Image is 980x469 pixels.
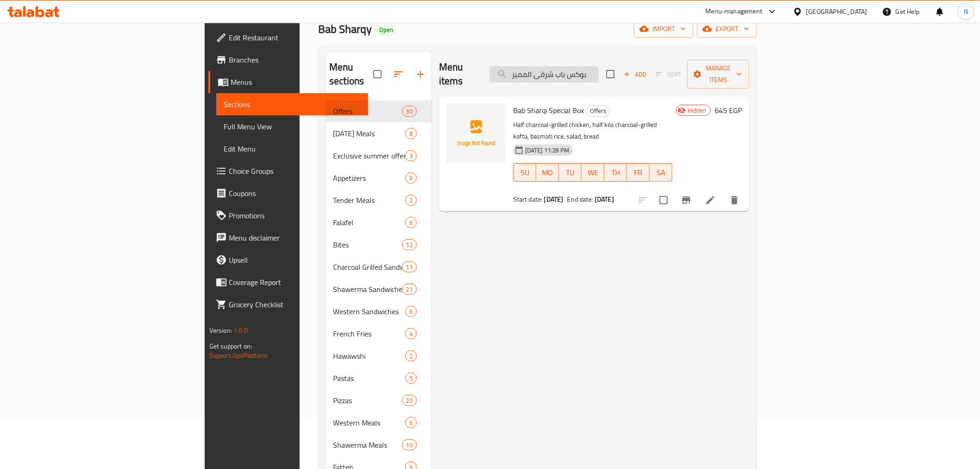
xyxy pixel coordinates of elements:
[387,63,409,85] span: Sort sections
[439,60,478,88] h2: Menu items
[333,328,405,339] span: French Fries
[513,103,584,117] span: Bab Sharqi Special Box
[405,417,417,428] div: items
[406,307,416,316] span: 6
[229,299,361,310] span: Grocery Checklist
[405,306,417,317] div: items
[405,150,417,161] div: items
[209,340,252,352] span: Get support on:
[208,249,368,271] a: Upsell
[229,254,361,266] span: Upsell
[326,167,432,189] div: Appetizers6
[229,32,361,43] span: Edit Restaurant
[706,6,763,17] div: Menu-management
[406,418,416,427] span: 6
[586,106,610,117] div: Offers
[326,412,432,434] div: Western Meals6
[402,261,417,273] div: items
[326,145,432,167] div: Exclusive summer offers3
[229,277,361,288] span: Coverage Report
[402,106,417,117] div: items
[326,434,432,456] div: Shawerma Meals10
[333,261,402,273] div: Charcoal Grilled Sandwiches
[209,349,268,361] a: Support.OpsPlatform
[333,417,405,428] span: Western Meals
[333,439,402,450] span: Shawerma Meals
[567,193,593,205] span: End date:
[376,26,397,34] span: Open
[326,234,432,256] div: Bites12
[326,389,432,412] div: Pizzas20
[406,330,416,338] span: 4
[405,217,417,228] div: items
[208,227,368,249] a: Menu disclaimer
[544,193,564,205] b: [DATE]
[376,25,397,36] div: Open
[723,189,746,211] button: delete
[326,300,432,323] div: Western Sandwiches6
[675,189,697,211] button: Branch-specific-item
[402,263,416,272] span: 11
[224,143,361,154] span: Edit Menu
[216,115,368,138] a: Full Menu View
[536,163,559,182] button: MO
[326,189,432,211] div: Tender Meals2
[333,306,405,317] span: Western Sandwiches
[326,323,432,345] div: French Fries4
[513,119,672,142] p: Half charcoal-grilled chicken, half kilo charcoal-grilled kofta, basmati rice, salad, bread
[513,193,543,205] span: Start date:
[653,166,669,179] span: SA
[406,218,416,227] span: 6
[216,93,368,115] a: Sections
[333,284,402,295] span: Shawerma Sandwiches
[513,163,536,182] button: SU
[209,324,232,336] span: Version:
[208,71,368,93] a: Menus
[333,373,405,384] span: Pastas
[402,395,417,406] div: items
[333,195,405,206] span: Tender Meals
[229,188,361,199] span: Coupons
[208,293,368,316] a: Grocery Checklist
[208,271,368,293] a: Coverage Report
[585,166,601,179] span: WE
[333,128,405,139] span: [DATE] Meals
[333,150,405,161] span: Exclusive summer offers
[208,26,368,49] a: Edit Restaurant
[333,172,405,184] span: Appetizers
[559,163,582,182] button: TU
[631,166,646,179] span: FR
[224,99,361,110] span: Sections
[521,146,573,155] span: [DATE] 11:28 PM
[333,350,405,361] div: Hawawshi
[687,60,749,89] button: Manage items
[333,217,405,228] div: Falafel
[224,121,361,132] span: Full Menu View
[695,63,742,86] span: Manage items
[409,63,432,85] button: Add section
[402,439,417,450] div: items
[326,278,432,300] div: Shawerma Sandwiches21
[368,64,387,84] span: Select all sections
[402,239,417,250] div: items
[333,239,402,250] div: Bites
[704,23,749,35] span: export
[229,54,361,65] span: Branches
[229,210,361,221] span: Promotions
[233,324,248,336] span: 1.0.0
[405,172,417,184] div: items
[406,174,416,183] span: 6
[208,160,368,182] a: Choice Groups
[620,67,650,82] button: Add
[406,374,416,383] span: 5
[705,195,716,206] a: Edit menu item
[333,395,402,406] span: Pizzas
[406,352,416,361] span: 2
[517,166,533,179] span: SU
